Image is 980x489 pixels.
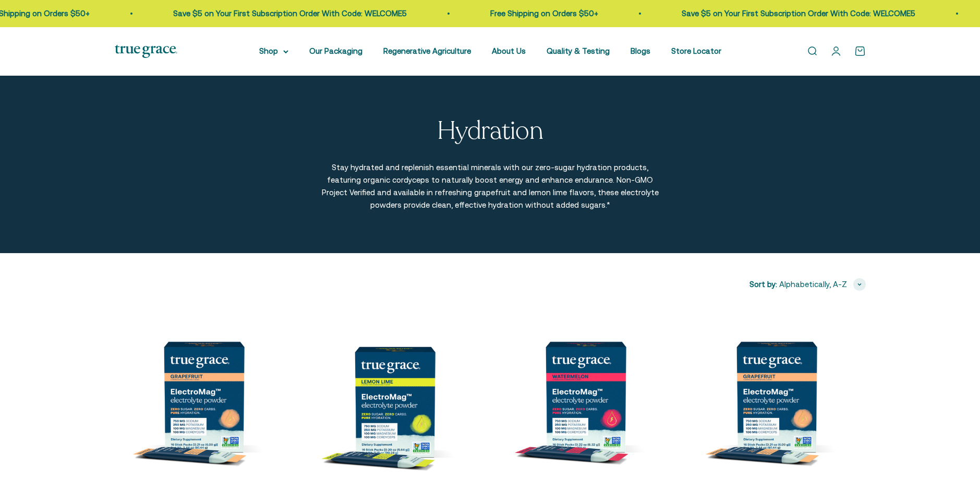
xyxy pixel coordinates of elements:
[309,46,362,55] a: Our Packaging
[306,307,484,486] img: ElectroMag™
[489,9,597,18] a: Free Shipping on Orders $50+
[321,161,660,211] p: Stay hydrated and replenish essential minerals with our zero-sugar hydration products, featuring ...
[383,46,471,55] a: Regenerative Agriculture
[172,7,406,20] p: Save $5 on Your First Subscription Order With Code: WELCOME5
[437,117,543,145] p: Hydration
[492,46,526,55] a: About Us
[259,45,288,57] summary: Shop
[115,307,293,486] img: ElectroMag™
[779,278,847,291] span: Alphabetically, A-Z
[631,46,650,55] a: Blogs
[547,46,610,55] a: Quality & Testing
[681,7,914,20] p: Save $5 on Your First Subscription Order With Code: WELCOME5
[497,307,675,486] img: ElectroMag™
[749,278,777,291] span: Sort by:
[671,46,721,55] a: Store Locator
[779,278,866,291] button: Alphabetically, A-Z
[687,307,866,486] img: ElectroMag™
